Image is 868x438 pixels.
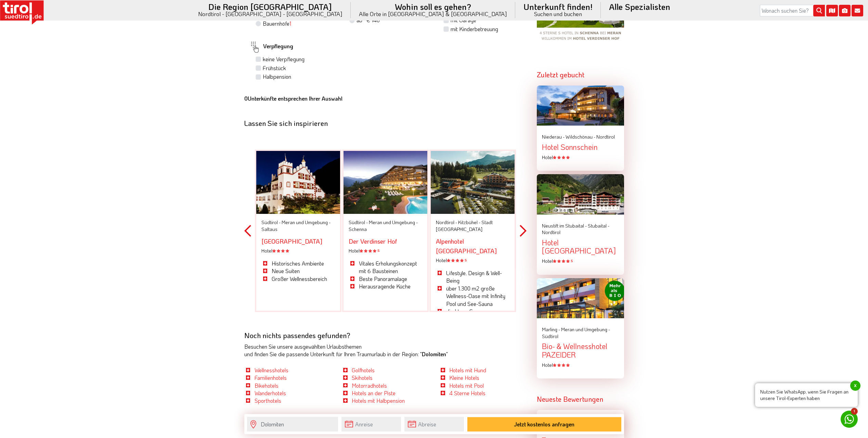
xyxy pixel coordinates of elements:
[841,411,858,428] a: 1 Nutzen Sie WhatsApp, wenn Sie Fragen an unsere Tirol-Experten habenx
[467,417,621,431] button: Jetzt kostenlos anfragen
[826,5,838,16] i: Karte öffnen
[349,275,422,283] li: Beste Panoramalage
[349,247,422,254] div: Hotel
[542,143,619,151] div: Hotel Sonnschein
[436,219,457,226] span: Nordtirol -
[851,408,858,415] span: 1
[255,397,281,404] a: Sporthotels
[404,417,464,431] input: Abreise
[542,133,565,140] span: Niederau -
[436,269,509,285] li: Lifestyle, Design & Well-Being
[571,258,573,263] sup: S
[852,5,863,16] i: Kontakt
[349,283,422,290] li: Herausragende Küche
[255,389,286,397] a: Wanderhotels
[352,374,373,381] a: Skihotels
[566,133,595,140] span: Wildschönau -
[352,397,405,404] a: Hotels mit Halbpension
[249,39,293,55] label: Verpflegung
[261,237,322,245] a: [GEOGRAPHIC_DATA]
[755,383,858,407] span: Nutzen Sie WhatsApp, wenn Sie Fragen an unsere Tirol-Experten haben
[520,130,527,331] button: Next
[422,350,446,358] b: Dolomiten
[542,154,619,161] div: Hotel
[255,382,278,389] a: Bikehotels
[542,133,619,160] a: Niederau - Wildschönau - Nordtirol Hotel Sonnschein Hotel
[255,374,287,381] a: Familienhotels
[244,343,527,358] div: Besuchen Sie unsere ausgewählten Urlaubsthemen und finden Sie die passende Unterkunft für Ihren T...
[247,417,338,431] input: Wo soll's hingehen?
[255,366,288,374] a: Wellnesshotels
[458,219,480,226] span: Kitzbühel -
[760,5,825,16] input: Wonach suchen Sie?
[542,326,560,333] span: Marling -
[523,11,593,17] small: Suchen und buchen
[261,226,277,232] span: Saltaus
[537,70,584,79] strong: Zuletzt gebucht
[352,389,396,397] a: Hotels an der Piste
[436,308,509,315] li: direkt am See
[349,226,367,232] span: Schenna
[542,229,560,235] span: Nordtirol
[263,55,305,63] label: keine Verpflegung
[449,366,486,374] a: Hotels mit Hund
[244,130,251,331] button: Previous
[198,11,342,17] small: Nordtirol - [GEOGRAPHIC_DATA] - [GEOGRAPHIC_DATA]
[244,119,527,127] div: Lassen Sie sich inspirieren
[244,95,248,102] b: 0
[542,258,619,265] div: Hotel
[261,267,335,275] li: Neue Suiten
[588,222,609,229] span: Stubaital -
[449,374,479,381] a: Kleine Hotels
[352,366,375,374] a: Golfhotels
[451,25,498,33] label: mit Kinderbetreuung
[465,258,467,262] sup: S
[352,382,387,389] a: Motorradhotels
[349,260,422,275] li: Vitales Erholungskonzept mit 6 Bausteinen
[261,260,335,267] li: Historisches Ambiente
[449,382,484,389] a: Hotels mit Pool
[436,285,509,308] li: über 1.300 m2 große Wellness-Oase mit Infinity Pool und See-Sauna
[542,239,619,255] div: Hotel [GEOGRAPHIC_DATA]
[359,11,507,17] small: Alle Orte in [GEOGRAPHIC_DATA] & [GEOGRAPHIC_DATA]
[839,5,851,16] i: Fotogalerie
[263,64,286,72] label: Frühstück
[341,417,401,431] input: Anreise
[542,362,619,369] div: Hotel
[542,333,558,339] span: Südtirol
[542,342,619,359] div: Bio- & Wellnesshotel PAZEIDER
[349,237,397,245] a: Der Verdinser Hof
[542,326,619,368] a: Marling - Meran und Umgebung - Südtirol Bio- & Wellnesshotel PAZEIDER Hotel
[596,133,615,140] span: Nordtirol
[261,275,335,283] li: Großer Wellnessbereich
[542,222,587,229] span: Neustift im Stubaital -
[436,219,493,232] span: Stadt [GEOGRAPHIC_DATA]
[537,395,603,403] strong: Neueste Bewertungen
[244,331,527,339] h3: Noch nichts passendes gefunden?
[261,219,281,226] span: Südtirol -
[377,248,379,253] sup: S
[244,95,342,102] b: Unterkünfte entsprechen Ihrer Auswahl
[261,247,335,254] div: Hotel
[349,219,368,226] span: Südtirol -
[542,222,619,265] a: Neustift im Stubaital - Stubaital - Nordtirol Hotel [GEOGRAPHIC_DATA] Hotel S
[436,237,497,255] a: Alpenhotel [GEOGRAPHIC_DATA]
[850,381,860,391] span: x
[369,219,418,226] span: Meran und Umgebung -
[263,73,291,80] label: Halbpension
[436,257,509,264] div: Hotel
[449,389,485,397] a: 4 Sterne Hotels
[282,219,331,226] span: Meran und Umgebung -
[561,326,610,333] span: Meran und Umgebung -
